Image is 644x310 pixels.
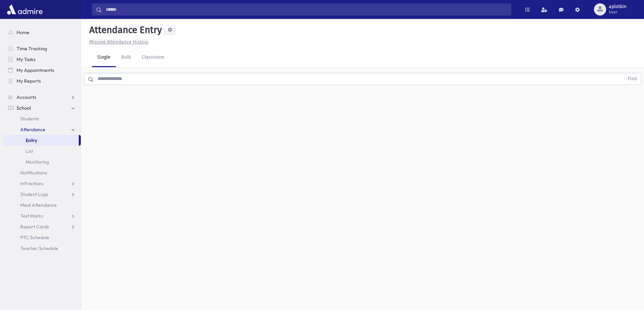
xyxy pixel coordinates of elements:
span: Test Marks [20,213,43,219]
a: Time Tracking [3,43,81,54]
a: Missing Attendance History [87,39,148,45]
a: Report Cards [3,221,81,232]
a: Notifications [3,167,81,178]
span: Students [20,116,39,122]
a: Student Logs [3,189,81,200]
span: Time Tracking [17,46,47,52]
a: Meal Attendance [3,200,81,210]
img: AdmirePro [5,3,44,16]
a: My Tasks [3,54,81,65]
span: Attendance [20,126,45,133]
span: User [609,9,626,15]
a: List [3,146,81,157]
span: PTC Schedule [20,234,49,241]
span: My Appointments [17,67,54,73]
button: Find [624,73,641,85]
span: List [26,148,33,154]
a: Infractions [3,178,81,189]
a: Test Marks [3,210,81,221]
span: School [17,105,31,111]
a: My Appointments [3,65,81,76]
a: Bulk [116,48,136,67]
a: PTC Schedule [3,232,81,243]
u: Missing Attendance History [89,39,148,45]
span: Meal Attendance [20,202,57,208]
input: Search [102,3,511,16]
span: My Tasks [17,56,35,62]
span: Infractions [20,180,44,187]
a: My Reports [3,76,81,86]
a: School [3,103,81,113]
span: Teacher Schedule [20,245,58,251]
span: Notifications [20,170,47,176]
a: Single [92,48,116,67]
a: Monitoring [3,157,81,167]
a: Home [3,27,81,38]
span: Accounts [17,94,36,100]
span: Monitoring [26,159,49,165]
span: Report Cards [20,224,49,230]
a: Entry [3,135,79,146]
span: aplotkin [609,4,626,9]
a: Classroom [136,48,170,67]
span: Home [17,29,29,35]
span: My Reports [17,78,41,84]
a: Teacher Schedule [3,243,81,254]
span: Entry [26,137,37,143]
a: Accounts [3,92,81,103]
h5: Attendance Entry [87,24,162,36]
span: Student Logs [20,191,48,197]
a: Students [3,113,81,124]
a: Attendance [3,124,81,135]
